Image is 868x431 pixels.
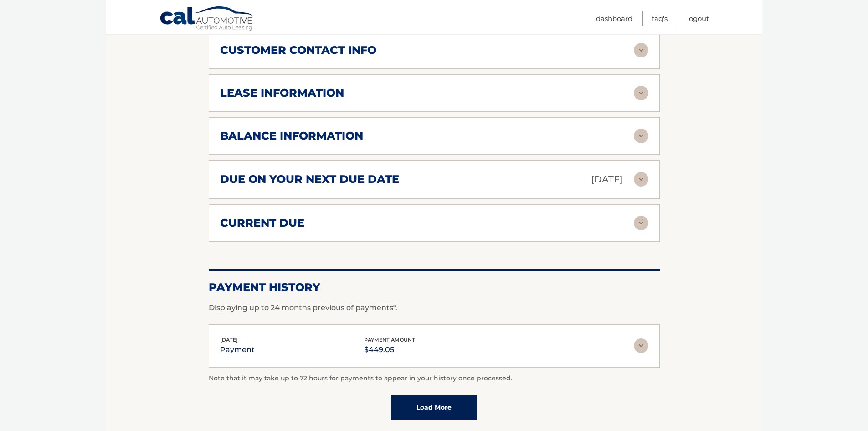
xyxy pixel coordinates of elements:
img: accordion-rest.svg [634,216,648,230]
h2: lease information [220,86,344,100]
span: payment amount [364,337,415,343]
h2: due on your next due date [220,172,399,186]
span: [DATE] [220,337,238,343]
img: accordion-rest.svg [634,338,648,353]
p: Displaying up to 24 months previous of payments*. [209,302,660,313]
img: accordion-rest.svg [634,86,648,100]
img: accordion-rest.svg [634,129,648,143]
a: Logout [687,11,709,26]
p: $449.05 [364,343,415,356]
h2: Payment History [209,280,660,294]
img: accordion-rest.svg [634,43,648,57]
p: Note that it may take up to 72 hours for payments to appear in your history once processed. [209,373,660,384]
h2: current due [220,216,304,230]
a: FAQ's [652,11,668,26]
h2: customer contact info [220,43,376,57]
p: [DATE] [591,171,623,187]
a: Load More [391,395,477,420]
img: accordion-rest.svg [634,172,648,187]
h2: balance information [220,129,363,143]
p: payment [220,343,255,356]
a: Dashboard [596,11,632,26]
a: Cal Automotive [159,6,255,32]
